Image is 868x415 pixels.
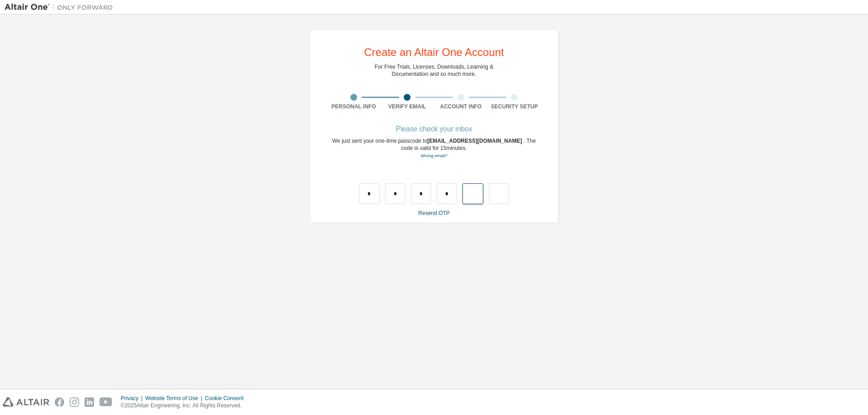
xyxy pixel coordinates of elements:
[488,103,542,110] div: Security Setup
[85,397,94,407] img: linkedin.svg
[205,395,249,402] div: Cookie Consent
[420,153,447,158] a: Go back to the registration form
[327,137,541,159] div: We just sent your one-time passcode to . The code is valid for 15 minutes.
[418,210,449,216] a: Resend OTP
[327,126,541,132] div: Please check your inbox
[121,395,145,402] div: Privacy
[70,397,79,407] img: instagram.svg
[121,402,249,410] p: © 2025 Altair Engineering, Inc. All Rights Reserved.
[427,138,524,144] span: [EMAIL_ADDRESS][DOMAIN_NAME]
[375,63,494,78] div: For Free Trials, Licenses, Downloads, Learning & Documentation and so much more.
[99,397,113,407] img: youtube.svg
[3,397,49,407] img: altair_logo.svg
[55,397,64,407] img: facebook.svg
[381,103,434,110] div: Verify Email
[434,103,488,110] div: Account Info
[364,47,504,58] div: Create an Altair One Account
[5,3,118,12] img: Altair One
[327,103,381,110] div: Personal Info
[145,395,205,402] div: Website Terms of Use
